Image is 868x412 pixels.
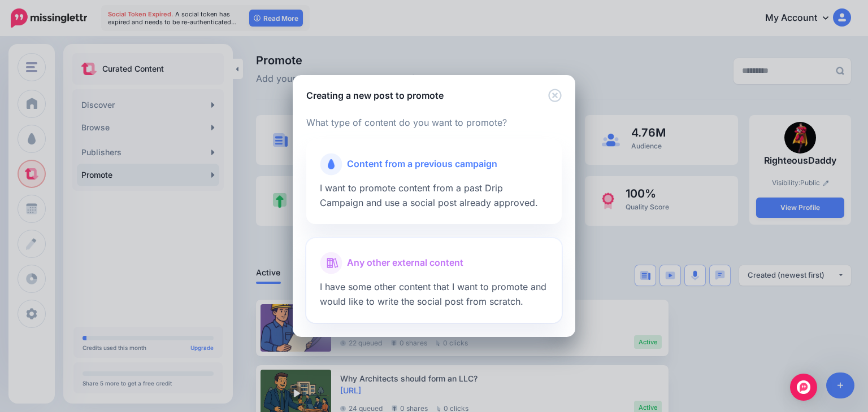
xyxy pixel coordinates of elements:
[347,157,497,172] span: Content from a previous campaign
[320,281,546,307] span: I have some other content that I want to promote and would like to write the social post from scr...
[320,182,538,208] span: I want to promote content from a past Drip Campaign and use a social post already approved.
[790,374,817,401] div: Open Intercom Messenger
[347,256,463,270] span: Any other external content
[548,89,562,103] button: Close
[306,89,444,102] h5: Creating a new post to promote
[306,116,562,130] p: What type of content do you want to promote?
[328,159,335,169] img: drip-campaigns.png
